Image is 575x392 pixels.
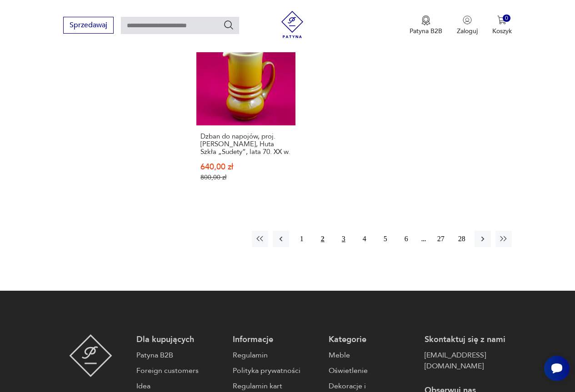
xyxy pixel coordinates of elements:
a: Polityka prywatności [233,365,320,376]
p: Dla kupujących [136,334,223,345]
p: Informacje [233,334,320,345]
button: 4 [356,231,373,247]
button: Patyna B2B [410,15,442,35]
button: 3 [335,231,352,247]
button: Zaloguj [457,15,478,35]
button: Sprzedawaj [63,17,114,34]
a: Idea [136,381,223,392]
button: 5 [377,231,394,247]
p: Patyna B2B [410,27,442,35]
img: Patyna - sklep z meblami i dekoracjami vintage [69,334,112,377]
p: Skontaktuj się z nami [425,334,511,345]
a: [EMAIL_ADDRESS][DOMAIN_NAME] [425,350,511,372]
p: Zaloguj [457,27,478,35]
p: Kategorie [329,334,415,345]
button: 27 [433,231,449,247]
h3: Dzban do napojów, proj. [PERSON_NAME], Huta Szkła „Sudety”, lata 70. XX w. [200,133,291,156]
a: Sprzedawaj [63,23,114,29]
a: Regulamin [233,350,320,361]
img: Ikona medalu [421,15,430,25]
a: Patyna B2B [136,350,223,361]
button: 1 [294,231,310,247]
iframe: Smartsupp widget button [544,356,570,381]
a: SaleKlasykDzban do napojów, proj. Lucyna Pijaczewska, Huta Szkła „Sudety”, lata 70. XX w.Dzban do... [196,27,295,199]
p: Koszyk [492,27,512,35]
button: 2 [315,231,331,247]
a: Foreign customers [136,365,223,376]
img: Ikona koszyka [497,15,506,25]
img: Ikonka użytkownika [463,15,472,25]
a: Ikona medaluPatyna B2B [410,15,442,35]
a: Oświetlenie [329,365,415,376]
img: Patyna - sklep z meblami i dekoracjami vintage [279,11,306,38]
button: Szukaj [223,20,234,30]
p: 800,00 zł [200,174,291,181]
div: 0 [503,15,510,22]
button: 6 [398,231,415,247]
button: 28 [454,231,470,247]
a: Meble [329,350,415,361]
p: 640,00 zł [200,163,291,171]
button: 0Koszyk [492,15,512,35]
